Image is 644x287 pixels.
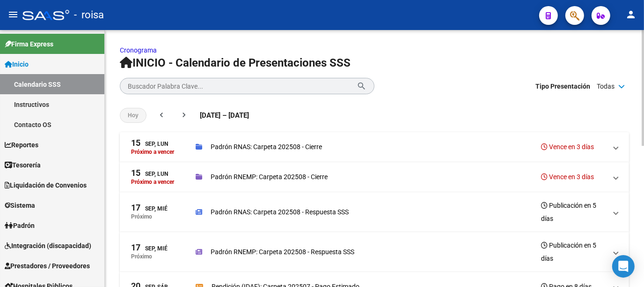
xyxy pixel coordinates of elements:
span: Integración (discapacidad) [5,241,91,251]
mat-expansion-panel-header: 15Sep, LunPróximo a vencerPadrón RNAS: Carpeta 202508 - CierreVence en 3 días [120,132,629,162]
mat-expansion-panel-header: 15Sep, LunPróximo a vencerPadrón RNEMP: Carpeta 202508 - CierreVence en 3 días [120,162,629,192]
div: Sep, Lun [131,169,168,179]
mat-icon: person [625,9,637,20]
span: 15 [131,169,140,177]
h3: Vence en 3 días [541,140,594,153]
mat-icon: chevron_right [179,110,189,120]
div: Open Intercom Messenger [612,255,635,278]
a: Cronograma [120,46,157,54]
p: Padrón RNEMP: Carpeta 202508 - Cierre [211,172,328,182]
span: INICIO - Calendario de Presentaciones SSS [120,56,351,69]
div: Sep, Lun [131,139,168,149]
span: Tesorería [5,160,41,170]
span: Tipo Presentación [535,81,590,91]
span: Reportes [5,140,38,150]
p: Próximo [131,253,152,260]
span: Todas [597,81,615,91]
mat-icon: chevron_left [157,110,166,120]
p: Padrón RNAS: Carpeta 202508 - Cierre [211,142,322,152]
mat-expansion-panel-header: 17Sep, MiéPróximoPadrón RNAS: Carpeta 202508 - Respuesta SSSPublicación en 5 días [120,192,629,232]
button: Hoy [120,108,146,123]
h3: Publicación en 5 días [541,199,607,225]
span: Inicio [5,59,29,69]
h3: Publicación en 5 días [541,239,607,265]
div: Sep, Mié [131,204,168,213]
p: Padrón RNAS: Carpeta 202508 - Respuesta SSS [211,207,349,217]
span: 15 [131,139,140,147]
p: Próximo a vencer [131,179,174,185]
p: Próximo [131,213,152,220]
p: Padrón RNEMP: Carpeta 202508 - Respuesta SSS [211,247,354,257]
span: - roisa [74,5,104,25]
div: Sep, Mié [131,243,168,253]
span: Padrón [5,220,35,231]
span: Prestadores / Proveedores [5,261,90,271]
mat-expansion-panel-header: 17Sep, MiéPróximoPadrón RNEMP: Carpeta 202508 - Respuesta SSSPublicación en 5 días [120,232,629,272]
span: Sistema [5,200,35,211]
span: Firma Express [5,39,53,49]
p: Próximo a vencer [131,149,174,155]
mat-icon: menu [7,9,19,20]
span: 17 [131,243,140,252]
h3: Vence en 3 días [541,170,594,183]
span: 17 [131,204,140,212]
span: Liquidación de Convenios [5,180,87,190]
mat-icon: search [357,80,366,91]
span: [DATE] – [DATE] [200,110,249,121]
